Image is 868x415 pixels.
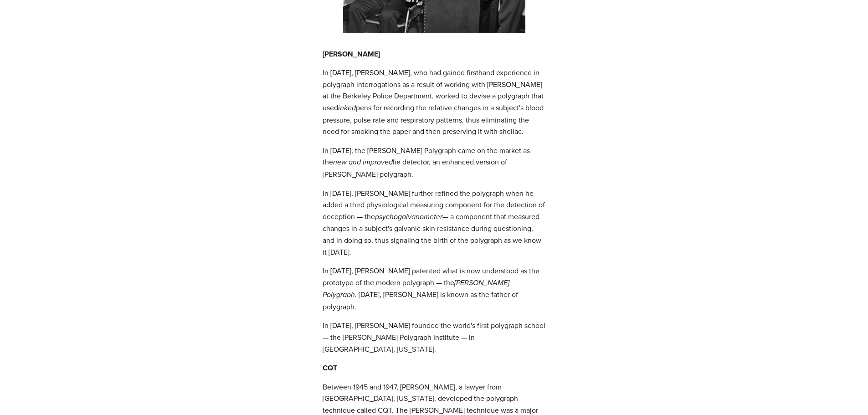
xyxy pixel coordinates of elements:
[323,363,337,373] strong: CQT
[338,104,356,113] em: inked
[323,67,545,138] p: In [DATE], [PERSON_NAME], who had gained firsthand experience in polygraph interrogations as a re...
[375,213,442,221] em: psychogalvanometer
[333,158,393,167] em: new and improved
[323,265,545,313] p: In [DATE], [PERSON_NAME] patented what is now understood as the prototype of the modern polygraph...
[323,145,545,180] p: In [DATE], the [PERSON_NAME] Polygraph came on the market as the lie detector, an enhanced versio...
[323,188,545,258] p: In [DATE], [PERSON_NAME] further refined the polygraph when he added a third physiological measur...
[323,320,545,355] p: In [DATE], [PERSON_NAME] founded the world's first polygraph school— the [PERSON_NAME] Polygraph ...
[323,49,380,59] strong: [PERSON_NAME]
